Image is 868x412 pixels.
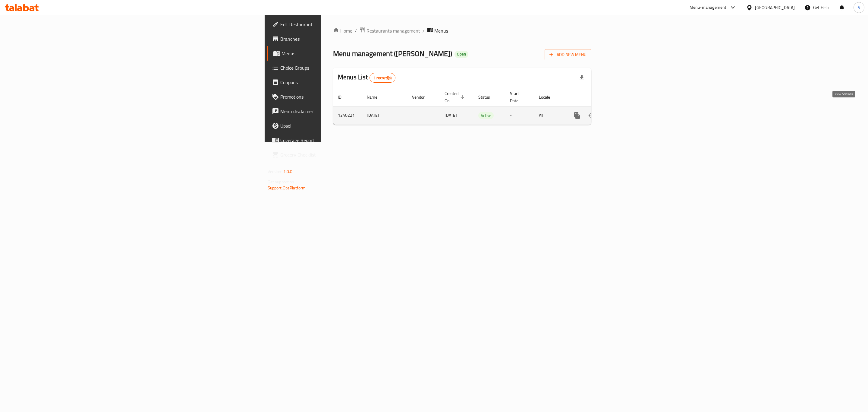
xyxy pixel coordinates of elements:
div: Menu-management [690,4,727,11]
span: 1.0.0 [283,168,293,176]
span: Locale [539,93,558,101]
span: Upsell [280,122,405,129]
a: Choice Groups [267,61,410,75]
button: Add New Menu [545,49,591,60]
span: Menus [434,27,448,34]
span: Coverage Report [280,137,405,144]
li: / [423,27,425,34]
div: Total records count [370,73,396,83]
span: 1 record(s) [370,75,395,81]
span: Version: [268,168,282,176]
a: Menu disclaimer [267,104,410,119]
a: Upsell [267,119,410,133]
span: Start Date [510,90,527,104]
div: [GEOGRAPHIC_DATA] [755,4,795,11]
th: Actions [565,88,633,106]
span: [DATE] [445,111,457,119]
a: Coupons [267,75,410,90]
button: more [570,108,584,123]
span: Add New Menu [549,51,587,59]
td: All [534,106,565,125]
a: Grocery Checklist [267,147,410,162]
a: Branches [267,32,410,46]
span: Promotions [280,93,405,100]
span: Menus [281,50,405,57]
span: Created On [445,90,466,104]
span: Open [454,52,468,57]
table: enhanced table [333,88,633,125]
div: Open [454,51,468,58]
span: Branches [280,35,405,43]
span: Coupons [280,79,405,86]
span: Name [367,93,385,101]
span: Choice Groups [280,64,405,71]
a: Coverage Report [267,133,410,147]
nav: breadcrumb [333,27,591,35]
span: S [858,4,860,11]
div: Export file [574,71,589,85]
span: Get support on: [268,178,295,186]
a: Edit Restaurant [267,17,410,32]
span: ID [338,93,349,101]
span: Grocery Checklist [280,151,405,158]
a: Promotions [267,90,410,104]
span: Status [478,93,498,101]
span: Menu disclaimer [280,108,405,115]
td: - [505,106,534,125]
button: Change Status [584,108,599,123]
span: Vendor [412,93,432,101]
div: Active [478,112,494,119]
h2: Menus List [338,73,395,83]
span: Edit Restaurant [280,21,405,28]
span: Active [478,112,494,119]
a: Support.OpsPlatform [268,184,306,192]
a: Menus [267,46,410,61]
